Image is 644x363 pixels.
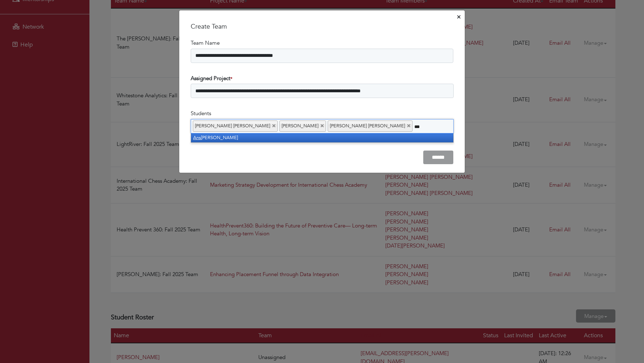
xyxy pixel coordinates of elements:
h4: Create Team [191,23,453,31]
em: Ans [193,134,201,141]
span: [PERSON_NAME] [PERSON_NAME] [195,123,270,129]
label: Students [191,109,211,118]
label: Assigned Project [191,74,232,83]
span: [PERSON_NAME] [PERSON_NAME] [330,123,405,129]
li: [PERSON_NAME] [191,133,453,142]
button: Close [456,12,462,23]
abbr: required [230,76,232,82]
label: Team Name [191,39,220,47]
span: [PERSON_NAME] [282,123,318,129]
